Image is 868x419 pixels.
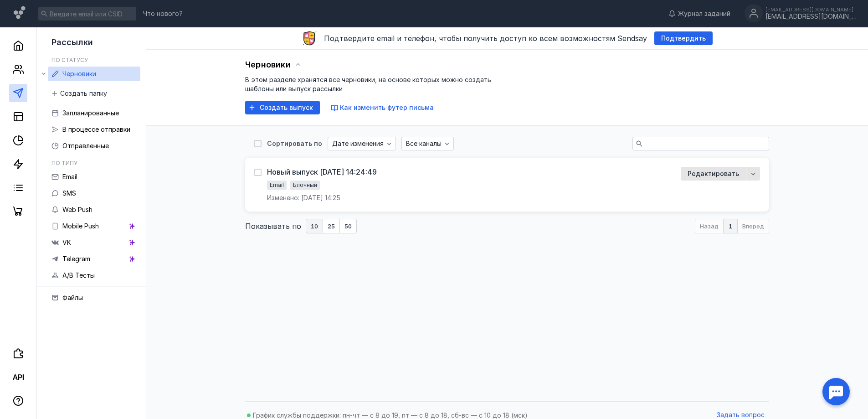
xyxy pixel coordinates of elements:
[406,140,442,148] span: Все каналы
[328,137,396,150] button: Дате изменения
[306,219,323,233] button: 10
[62,109,119,117] span: Запланированные
[48,186,140,201] a: SMS
[48,106,140,120] a: Запланированные
[340,219,357,233] button: 50
[664,9,735,18] a: Журнал заданий
[51,37,93,47] span: Рассылки
[143,10,183,17] span: Что нового?
[48,202,140,217] a: Web Push
[245,221,301,232] span: Показывать по
[245,76,491,93] span: В этом разделе хранятся все черновики, на основе которых можно создать шаблоны или выпуск рассылки
[60,90,107,98] span: Создать папку
[48,170,140,184] a: Email
[324,34,647,43] span: Подтвердите email и телефон, чтобы получить доступ ко всем возможностям Sendsay
[62,189,76,197] span: SMS
[717,411,765,419] span: Задать вопрос
[62,294,83,301] span: Файлы
[48,219,140,233] a: Mobile Push
[765,7,857,12] div: [EMAIL_ADDRESS][DOMAIN_NAME]
[48,87,112,100] button: Создать папку
[331,103,434,112] button: Как изменить футер письма
[62,70,96,78] span: Черновики
[245,60,291,69] span: Черновики
[48,252,140,266] a: Telegram
[48,122,140,137] a: В процессе отправки
[62,238,71,246] span: VK
[260,104,313,112] span: Создать выпуск
[62,173,77,181] span: Email
[48,67,140,81] a: Черновики
[654,31,713,45] button: Подтвердить
[328,223,335,229] span: 25
[253,411,528,419] span: График службы поддержки: пн-чт — с 8 до 19, пт — с 8 до 18, сб-вс — с 10 до 18 (мск)
[62,125,130,133] span: В процессе отправки
[139,10,187,17] a: Что нового?
[323,219,340,233] button: 25
[267,193,340,202] div: Изменено: [DATE] 14:25
[267,167,377,176] div: Новый выпуск [DATE] 14:24:49
[62,222,99,230] span: Mobile Push
[661,35,706,42] span: Подтвердить
[344,223,352,229] span: 50
[51,57,88,63] h5: По статусу
[51,160,77,166] h5: По типу
[245,101,320,114] button: Создать выпуск
[267,140,322,147] div: Сортировать по
[48,139,140,153] a: Отправленные
[681,167,746,181] button: Редактировать
[62,255,90,263] span: Telegram
[270,181,284,188] span: Email
[765,13,857,21] div: [EMAIL_ADDRESS][DOMAIN_NAME]
[62,271,95,279] span: A/B Тесты
[311,223,318,229] span: 10
[267,167,377,177] a: Новый выпуск [DATE] 14:24:49
[293,181,317,188] span: Блочный
[62,206,92,213] span: Web Push
[401,137,454,150] button: Все каналы
[62,142,109,150] span: Отправленные
[688,169,739,178] span: Редактировать
[48,290,140,305] a: Файлы
[678,9,730,18] span: Журнал заданий
[38,7,136,21] input: Введите email или CSID
[48,268,140,283] a: A/B Тесты
[340,103,434,111] span: Как изменить футер письма
[48,235,140,250] a: VK
[332,140,384,148] span: Дате изменения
